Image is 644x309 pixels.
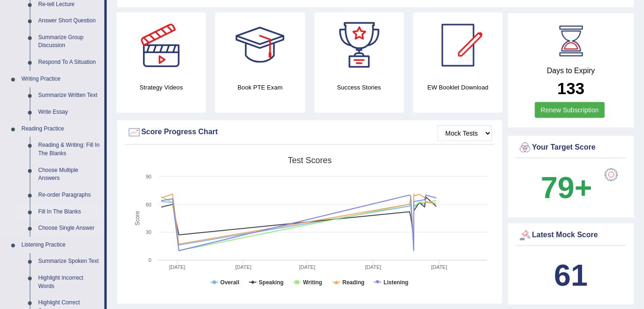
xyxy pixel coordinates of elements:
div: Latest Mock Score [518,228,624,242]
text: 90 [146,174,151,179]
b: 133 [557,79,584,97]
a: Summarize Spoken Text [34,253,104,270]
tspan: Test scores [288,156,332,165]
div: Your Target Score [518,141,624,155]
a: Fill In The Blanks [34,204,104,220]
h4: Book PTE Exam [215,82,305,92]
tspan: [DATE] [299,264,315,270]
b: 79+ [541,171,592,205]
h4: Strategy Videos [116,82,206,92]
tspan: [DATE] [365,264,382,270]
text: 0 [149,257,151,263]
a: Listening Practice [17,237,104,254]
a: Choose Multiple Answers [34,162,104,187]
tspan: Listening [384,279,408,286]
div: Score Progress Chart [127,125,492,139]
a: Summarize Written Text [34,87,104,104]
tspan: Speaking [259,279,284,286]
a: Summarize Group Discussion [34,29,104,54]
text: 30 [146,229,151,235]
a: Re-order Paragraphs [34,187,104,204]
tspan: [DATE] [169,264,185,270]
a: Answer Short Question [34,13,104,29]
a: Highlight Incorrect Words [34,270,104,295]
tspan: Overall [220,279,240,286]
h4: EW Booklet Download [413,82,503,92]
a: Choose Single Answer [34,220,104,237]
tspan: [DATE] [235,264,252,270]
h4: Days to Expiry [518,67,624,75]
tspan: [DATE] [432,264,448,270]
a: Respond To A Situation [34,54,104,71]
tspan: Score [134,211,141,226]
a: Writing Practice [17,71,104,88]
a: Reading Practice [17,121,104,137]
a: Renew Subscription [535,102,605,118]
tspan: Reading [343,279,364,286]
b: 61 [554,258,588,292]
text: 60 [146,202,151,207]
h4: Success Stories [315,82,404,92]
a: Reading & Writing: Fill In The Blanks [34,137,104,162]
a: Write Essay [34,104,104,121]
tspan: Writing [303,279,322,286]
